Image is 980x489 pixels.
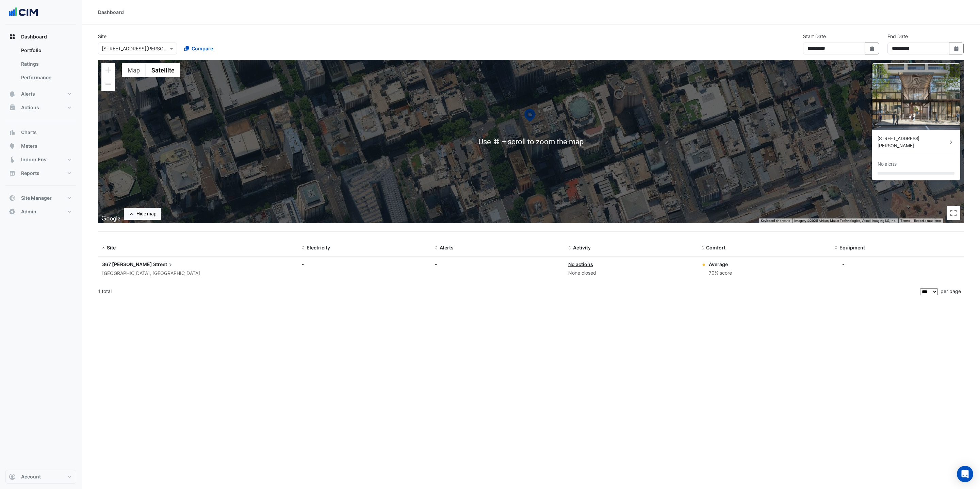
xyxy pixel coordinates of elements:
div: - [842,261,845,268]
label: End Date [887,33,908,40]
button: Reports [5,166,76,180]
div: Average [709,261,732,268]
span: Site [107,245,116,250]
span: Imagery ©2025 Airbus, Maxar Technologies, Vexcel Imaging US, Inc. [794,219,896,223]
span: Equipment [839,245,865,250]
app-icon: Charts [9,129,16,136]
app-icon: Actions [9,104,16,111]
span: Indoor Env [21,156,47,163]
div: Hide map [136,210,157,217]
div: 70% score [709,269,732,277]
fa-icon: Select Date [869,46,875,51]
a: Terms (opens in new tab) [900,219,910,223]
span: Alerts [21,91,35,97]
app-icon: Indoor Env [9,156,16,163]
span: Alerts [440,245,454,250]
div: Open Intercom Messenger [957,466,973,482]
button: Zoom in [101,63,115,77]
button: Alerts [5,87,76,101]
span: Activity [573,245,591,250]
label: Start Date [803,33,826,40]
button: Site Manager [5,191,76,205]
a: Report a map error [914,219,941,223]
button: Compare [180,43,217,54]
div: - [302,261,427,268]
button: Account [5,470,76,484]
div: Dashboard [5,44,76,87]
div: Dashboard [98,9,124,16]
button: Admin [5,205,76,218]
span: Comfort [706,245,725,250]
button: Zoom out [101,77,115,91]
button: Show street map [122,63,146,77]
app-icon: Meters [9,143,16,149]
button: Keyboard shortcuts [761,218,790,223]
button: Dashboard [5,30,76,44]
button: Meters [5,139,76,153]
button: Charts [5,126,76,139]
span: Admin [21,208,36,215]
div: - [435,261,560,268]
button: Show satellite imagery [146,63,180,77]
button: Toggle fullscreen view [947,206,960,220]
div: None closed [568,269,693,277]
app-icon: Dashboard [9,33,16,40]
span: Meters [21,143,37,149]
button: Actions [5,101,76,114]
a: No actions [568,261,593,267]
label: Site [98,33,107,40]
app-icon: Site Manager [9,195,16,201]
span: Street [153,261,174,268]
span: Site Manager [21,195,52,201]
span: per page [941,288,961,294]
span: Account [21,473,41,480]
span: Dashboard [21,33,47,40]
fa-icon: Select Date [953,46,960,51]
img: 367 Collins Street [872,64,960,130]
span: Electricity [307,245,330,250]
img: Company Logo [8,5,39,19]
a: Portfolio [16,44,76,57]
a: Performance [16,71,76,84]
button: Indoor Env [5,153,76,166]
div: [GEOGRAPHIC_DATA], [GEOGRAPHIC_DATA] [102,270,294,277]
span: 367 [PERSON_NAME] [102,261,152,267]
app-icon: Admin [9,208,16,215]
span: Charts [21,129,37,136]
img: Google [100,214,122,223]
app-icon: Alerts [9,91,16,97]
a: Ratings [16,57,76,71]
div: No alerts [878,161,897,168]
span: Reports [21,170,39,177]
div: 1 total [98,283,919,300]
button: Hide map [124,208,161,220]
span: Compare [192,45,213,52]
a: Open this area in Google Maps (opens a new window) [100,214,122,223]
app-icon: Reports [9,170,16,177]
span: Actions [21,104,39,111]
div: [STREET_ADDRESS][PERSON_NAME] [878,135,948,149]
img: site-pin-selected.svg [522,108,537,124]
